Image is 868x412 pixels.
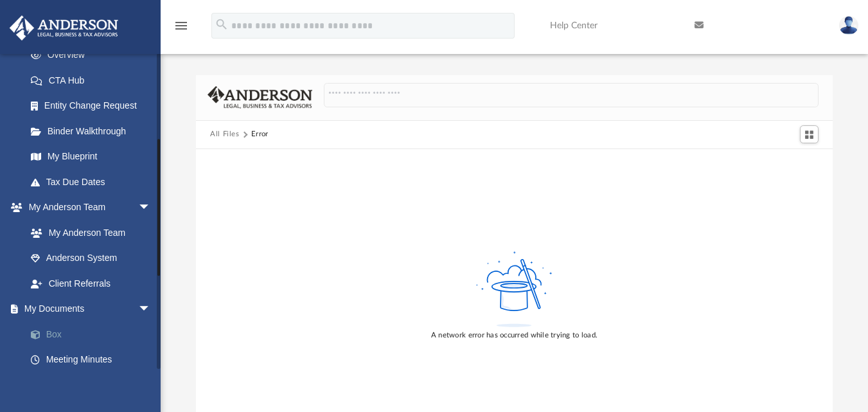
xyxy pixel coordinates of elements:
a: My Anderson Teamarrow_drop_down [9,195,164,220]
a: My Anderson Team [18,220,157,246]
a: My Blueprint [18,144,164,170]
a: Anderson System [18,246,164,271]
a: Entity Change Request [18,93,170,119]
a: Binder Walkthrough [18,118,170,144]
div: Error [251,129,268,140]
button: All Files [210,129,240,140]
input: Search files and folders [324,83,819,107]
span: arrow_drop_down [138,296,164,323]
span: arrow_drop_down [138,195,164,221]
button: Switch to Grid View [800,125,819,143]
a: My Documentsarrow_drop_down [9,296,170,322]
i: menu [173,18,189,33]
a: Box [18,321,170,347]
img: Anderson Advisors Platinum Portal [6,15,122,40]
a: Meeting Minutes [18,347,170,373]
a: Tax Due Dates [18,169,170,195]
a: CTA Hub [18,67,170,93]
a: Overview [18,42,170,68]
i: search [215,17,229,31]
a: Client Referrals [18,271,164,296]
a: menu [173,24,189,33]
img: User Pic [839,16,858,35]
div: A network error has occurred while trying to load. [431,330,598,341]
